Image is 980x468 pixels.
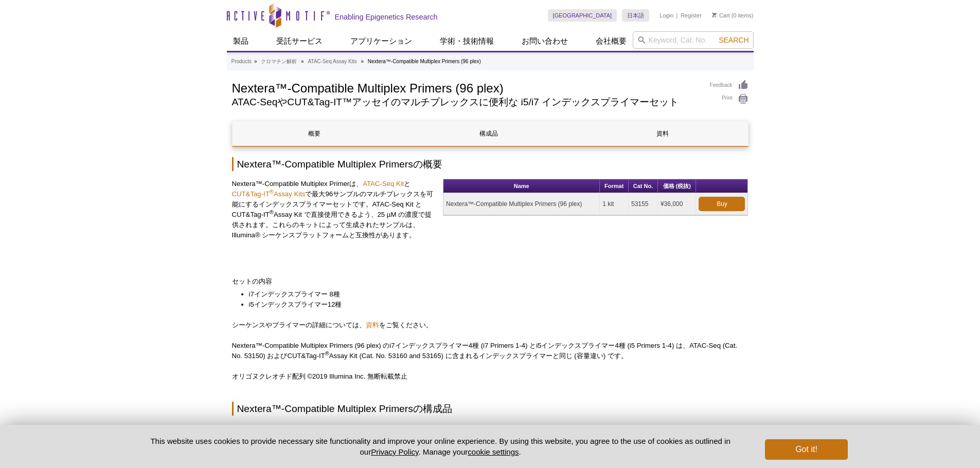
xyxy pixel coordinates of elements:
a: ATAC-Seq Assay Kits [308,57,357,66]
th: Format [600,179,629,193]
a: Buy [699,197,745,211]
h2: Nextera™-Compatible Multiplex Primersの概要 [232,157,749,171]
a: 資料 [581,121,745,146]
p: Nextera™-Compatible Multiplex Primers (96 plex) のi7インデックスプライマー4種 (i7 Primers 1-4) とi5インデックスプライマー4... [232,341,749,361]
h2: Enabling Epigenetics Research [335,12,438,22]
li: » [254,59,257,64]
p: This website uses cookies to provide necessary site functionality and improve your online experie... [133,436,749,457]
button: Search [716,35,752,45]
li: Nextera™-Compatible Multiplex Primers (96 plex) [368,59,481,64]
th: Name [443,179,600,193]
a: お問い合わせ [515,31,574,51]
li: » [361,59,364,64]
a: Feedback [710,80,749,91]
a: 会社概要 [590,31,633,51]
h2: ATAC-SeqやCUT&Tag-IT™アッセイのマルチプレックスに便利な i5/i7 インデックスプライマーセット [232,98,700,107]
td: 53155 [629,193,658,215]
th: 価格 (税抜) [658,179,697,193]
li: i5インデックスプライマー12種 [249,299,738,310]
a: CUT&Tag-IT®Assay Kits [232,190,306,198]
button: cookie settings [468,447,519,456]
li: i7 Indexed Primer 1, store at -20°C [249,423,738,434]
a: 概要 [233,121,397,146]
a: ATAC-Seq Kit [363,180,404,188]
h1: Nextera™-Compatible Multiplex Primers (96 plex) [232,80,700,95]
a: アプリケーション [344,31,418,51]
button: Got it! [765,439,847,460]
a: 製品 [227,31,255,51]
td: Nextera™-Compatible Multiplex Primers (96 plex) [443,193,600,215]
p: シーケンスやプライマーの詳細については、 をご覧ください。 [232,320,749,330]
sup: ® [270,209,274,215]
sup: ® [325,350,329,356]
a: Login [660,12,673,19]
p: セットの内容 [232,276,749,287]
a: Register [681,12,702,19]
li: (0 items) [712,9,754,22]
a: Privacy Policy [371,447,418,456]
p: オリゴヌクレオチド配列 ©2019 Illumina Inc. 無断転載禁止 [232,371,749,382]
a: 構成品 [406,121,571,146]
li: » [301,59,304,64]
a: 資料 [366,321,379,329]
li: | [676,9,678,22]
a: Print [710,93,749,105]
th: Cat No. [629,179,658,193]
td: 1 kit [600,193,629,215]
img: Your Cart [712,12,717,17]
li: i7インデックスプライマー 8種 [249,289,738,299]
a: 受託サービス [270,31,329,51]
sup: ® [270,189,274,195]
td: ¥36,000 [658,193,697,215]
p: Nextera™-Compatible Multiplex Primerは、 と で最大96サンプルのマルチプレックスを可能にするインデックスプライマーセットです。ATAC-Seq Kit と ... [232,179,436,240]
a: [GEOGRAPHIC_DATA] [548,9,617,22]
h2: Nextera™-Compatible Multiplex Primersの構成品 [232,402,749,416]
input: Keyword, Cat. No. [633,31,754,49]
a: 学術・技術情報 [434,31,500,51]
a: Cart [712,12,730,19]
a: 日本語 [622,9,649,22]
a: クロマチン解析 [261,57,297,66]
span: Search [719,36,749,44]
a: Products [231,57,252,66]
